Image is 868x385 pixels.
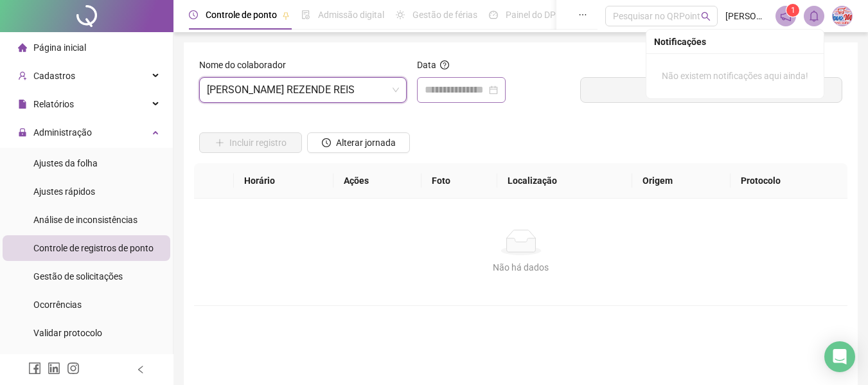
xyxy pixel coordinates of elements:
th: Ações [333,163,421,199]
div: Open Intercom Messenger [824,341,855,372]
span: facebook [28,362,41,375]
span: Ocorrências [33,300,82,310]
th: Origem [632,163,731,199]
span: ALANA SAMANTA REZENDE REIS [207,78,399,102]
a: Alterar jornada [307,139,410,149]
img: 30682 [833,6,852,26]
span: 1 [791,6,795,15]
span: instagram [67,362,80,375]
span: Página inicial [33,42,86,53]
span: Relatórios [33,99,74,109]
button: Alterar jornada [307,132,410,153]
span: Controle de registros de ponto [33,243,154,253]
span: linkedin [48,362,60,375]
span: bell [808,10,820,22]
span: question-circle [440,60,449,69]
span: home [18,43,27,52]
span: ellipsis [578,10,587,19]
span: Data [417,60,436,70]
span: Cadastros [33,71,75,81]
div: Notificações [654,35,816,49]
span: clock-circle [322,138,331,147]
span: Gestão de férias [412,10,477,20]
span: Gestão de solicitações [33,271,123,282]
th: Foto [421,163,497,199]
span: clock-circle [189,10,198,19]
span: notification [780,10,792,22]
span: sun [396,10,405,19]
span: left [136,365,145,374]
span: Ajustes da folha [33,158,98,168]
span: Painel do DP [506,10,556,20]
span: user-add [18,71,27,80]
span: dashboard [489,10,498,19]
span: lock [18,128,27,137]
span: [PERSON_NAME] [725,9,768,23]
span: Não existem notificações aqui ainda! [662,71,808,81]
span: Controle de ponto [206,10,277,20]
span: Ajustes rápidos [33,186,95,197]
div: Não há dados [209,260,832,274]
span: file [18,100,27,109]
span: Admissão digital [318,10,384,20]
th: Horário [234,163,333,199]
span: Validar protocolo [33,328,102,338]
label: Nome do colaborador [199,58,294,72]
span: Alterar jornada [336,136,396,150]
span: search [701,12,711,21]
th: Protocolo [731,163,847,199]
button: Buscar registros [580,77,842,103]
span: Administração [33,127,92,138]
span: file-done [301,10,310,19]
span: Análise de inconsistências [33,215,137,225]
sup: 1 [786,4,799,17]
span: pushpin [282,12,290,19]
button: Incluir registro [199,132,302,153]
th: Localização [497,163,633,199]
